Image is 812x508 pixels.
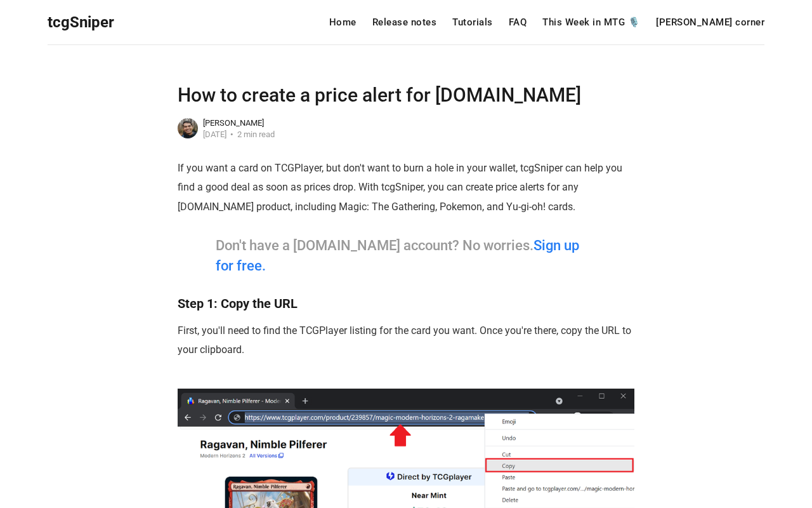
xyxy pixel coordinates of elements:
a: Tutorials [452,18,493,27]
img: Jonathan Hosein [176,117,199,140]
time: [DATE] [203,130,226,139]
a: This Week in MTG 🎙️ [542,18,640,27]
div: 2 min read [226,130,275,138]
a: tcgSniper [48,10,114,36]
a: FAQ [509,18,527,27]
a: Home [329,18,357,27]
p: If you want a card on TCGPlayer, but don't want to burn a hole in your wallet, tcgSniper can help... [178,159,634,217]
p: First, you'll need to find the TCGPlayer listing for the card you want. Once you're there, copy t... [178,321,634,360]
h1: How to create a price alert for [DOMAIN_NAME] [178,83,634,107]
span: tcgSniper [48,13,114,31]
blockquote: Don't have a [DOMAIN_NAME] account? No worries. [216,236,596,276]
h3: Step 1: Copy the URL [178,295,634,312]
a: [PERSON_NAME] [203,118,264,128]
a: [PERSON_NAME] corner [656,18,764,27]
a: Release notes [372,18,437,27]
